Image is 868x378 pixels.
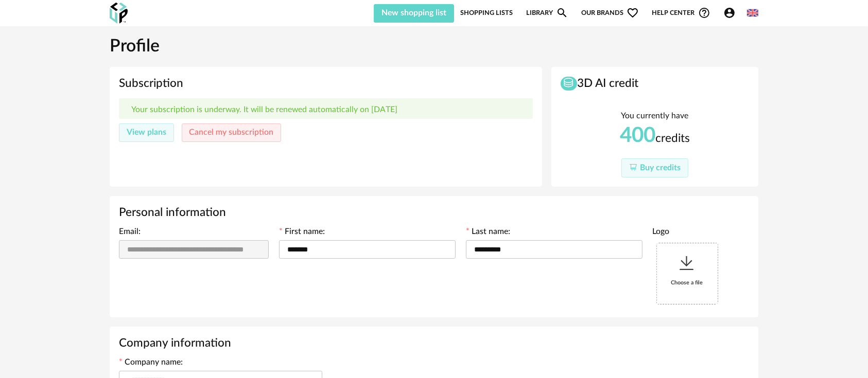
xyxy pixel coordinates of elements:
[127,128,166,136] span: View plans
[466,228,510,238] label: Last name:
[556,7,568,19] span: Magnify icon
[652,7,710,19] span: Help centerHelp Circle Outline icon
[119,76,533,91] h3: Subscription
[621,110,689,122] div: You currently have
[119,123,174,142] button: View plans
[698,7,710,19] span: Help Circle Outline icon
[723,7,736,19] span: Account Circle icon
[621,158,688,177] button: Buy credits
[723,7,740,19] span: Account Circle icon
[279,228,325,238] label: First name:
[381,9,446,17] span: New shopping list
[657,243,718,304] div: Choose a file
[460,3,513,23] a: Shopping Lists
[110,35,758,58] h1: Profile
[119,358,183,369] label: Company name:
[627,7,639,19] span: Heart Outline icon
[526,3,568,23] a: LibraryMagnify icon
[119,336,749,351] h3: Company information
[640,164,681,172] span: Buy credits
[620,124,690,147] div: credits
[119,205,749,220] h3: Personal information
[110,3,128,24] img: OXP
[374,4,454,23] button: New shopping list
[119,228,141,238] label: Email:
[747,7,758,19] img: us
[620,125,655,146] span: 400
[561,76,749,91] h3: 3D AI credit
[182,123,282,142] button: Cancel my subscription
[189,128,273,136] span: Cancel my subscription
[581,3,639,23] span: Our brands
[131,105,397,115] p: Your subscription is underway. It will be renewed automatically on [DATE]
[653,228,670,238] label: Logo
